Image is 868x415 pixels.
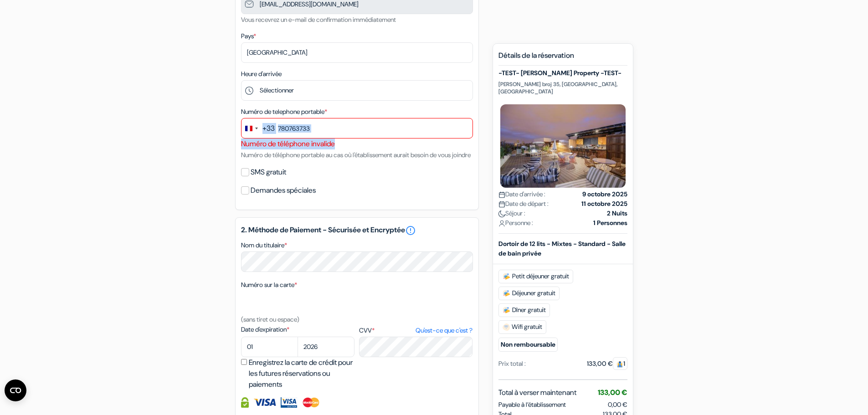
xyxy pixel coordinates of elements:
span: 0,00 € [608,400,627,409]
img: Information de carte de crédit entièrement encryptée et sécurisée [241,397,249,408]
h5: 2. Méthode de Paiement - Sécurisée et Encryptée [241,225,473,236]
span: Dîner gratuit [498,303,550,317]
span: Date de départ : [498,199,549,209]
a: error_outline [405,225,416,236]
div: Prix total : [498,359,526,369]
img: free_breakfast.svg [503,290,510,297]
img: Visa Electron [281,397,297,408]
strong: 1 Personnes [593,218,627,228]
img: free_breakfast.svg [503,273,510,280]
label: Numéro de telephone portable [241,107,327,117]
a: Qu'est-ce que c'est ? [416,326,473,335]
small: Vous recevrez un e-mail de confirmation immédiatement [241,15,396,24]
strong: 9 octobre 2025 [582,190,627,199]
img: free_wifi.svg [503,323,510,331]
b: Dortoir de 12 lits - Mixtes - Standard - Salle de bain privée [498,240,626,257]
small: (sans tiret ou espace) [241,315,299,323]
label: Enregistrez la carte de crédit pour les futures réservations ou paiements [249,357,357,390]
img: moon.svg [498,210,505,217]
span: 133,00 € [598,388,627,397]
span: Total à verser maintenant [498,387,576,398]
img: calendar.svg [498,201,505,208]
label: CVV [359,326,473,335]
h5: Détails de la réservation [498,51,627,66]
img: calendar.svg [498,191,505,198]
div: +33 [262,123,275,134]
small: Non remboursable [498,338,558,352]
span: Personne : [498,218,533,228]
span: Petit déjeuner gratuit [498,270,573,283]
label: Numéro sur la carte [241,280,297,290]
span: 1 [613,357,627,370]
label: Pays [241,31,256,41]
div: Numéro de téléphone invalide [241,138,473,149]
span: Wifi gratuit [498,320,546,334]
button: Open CMP widget [5,379,26,401]
img: free_breakfast.svg [503,307,510,314]
img: Master Card [302,397,320,408]
button: Change country, selected France (+33) [241,118,275,138]
label: Heure d'arrivée [241,69,282,79]
span: Séjour : [498,209,525,218]
div: 133,00 € [587,359,627,369]
label: Date d'expiration [241,325,354,334]
label: Nom du titulaire [241,241,287,250]
strong: 2 Nuits [607,209,627,218]
span: Date d'arrivée : [498,190,545,199]
h5: -TEST- [PERSON_NAME] Property -TEST- [498,69,627,77]
p: [PERSON_NAME] broj 35, [GEOGRAPHIC_DATA], [GEOGRAPHIC_DATA] [498,81,627,95]
span: Payable à l’établissement [498,400,566,410]
img: guest.svg [616,361,623,368]
span: Déjeuner gratuit [498,287,560,300]
img: Visa [253,397,276,408]
label: Demandes spéciales [251,184,316,197]
small: Numéro de téléphone portable au cas où l'établissement aurait besoin de vous joindre [241,151,471,159]
img: user_icon.svg [498,220,505,227]
label: SMS gratuit [251,166,286,179]
strong: 11 octobre 2025 [581,199,627,209]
